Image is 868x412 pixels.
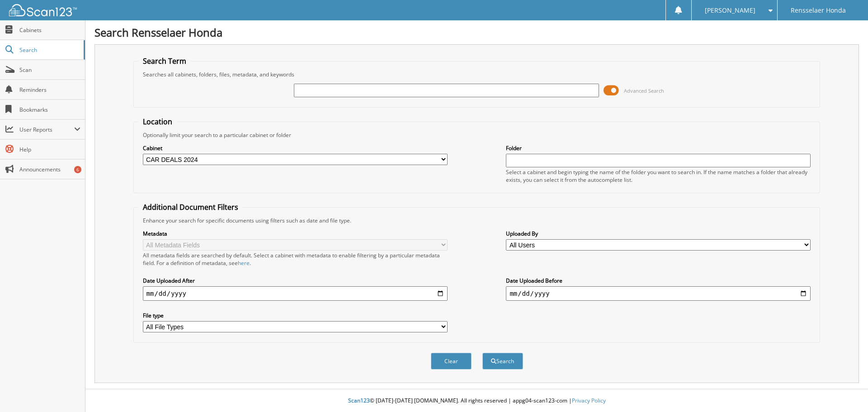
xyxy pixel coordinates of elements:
input: start [143,286,448,301]
div: Searches all cabinets, folders, files, metadata, and keywords [138,71,816,78]
div: 6 [74,166,81,173]
span: Bookmarks [19,106,80,114]
span: Advanced Search [624,87,664,94]
img: scan123-logo-white.svg [9,4,77,16]
a: here [238,259,250,267]
div: Select a cabinet and begin typing the name of the folder you want to search in. If the name match... [506,168,811,184]
button: Search [482,353,523,369]
div: Optionally limit your search to a particular cabinet or folder [138,131,816,139]
label: Uploaded By [506,230,811,237]
span: Scan [19,66,80,74]
span: Rensselaer Honda [791,8,846,13]
div: All metadata fields are searched by default. Select a cabinet with metadata to enable filtering b... [143,251,448,267]
div: © [DATE]-[DATE] [DOMAIN_NAME]. All rights reserved | appg04-scan123-com | [85,390,868,412]
label: Cabinet [143,144,448,152]
label: Metadata [143,230,448,237]
legend: Additional Document Filters [138,202,243,212]
span: Reminders [19,86,80,94]
label: File type [143,312,448,319]
h1: Search Rensselaer Honda [94,25,859,40]
label: Date Uploaded Before [506,277,811,284]
iframe: Chat Widget [823,369,868,412]
button: Clear [431,353,472,369]
div: Enhance your search for specific documents using filters such as date and file type. [138,217,816,224]
span: Help [19,146,80,153]
span: Scan123 [348,397,370,404]
label: Folder [506,144,811,152]
a: Privacy Policy [572,397,606,404]
span: Search [19,46,79,54]
span: User Reports [19,126,74,133]
span: Announcements [19,166,80,173]
legend: Search Term [138,56,191,66]
span: [PERSON_NAME] [705,8,755,13]
label: Date Uploaded After [143,277,448,284]
legend: Location [138,117,177,127]
input: end [506,286,811,301]
span: Cabinets [19,26,80,34]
